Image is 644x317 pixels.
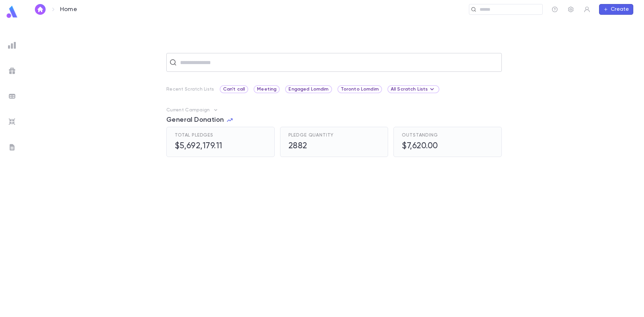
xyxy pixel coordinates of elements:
[288,141,307,151] h5: 2882
[337,85,382,93] div: Toronto Lomdim
[60,6,77,13] p: Home
[599,4,633,15] button: Create
[5,5,19,18] img: logo
[36,7,44,12] img: home_white.a664292cf8c1dea59945f0da9f25487c.svg
[286,87,331,92] span: Engaged Lomdim
[338,87,381,92] span: Toronto Lomdim
[8,92,16,100] img: batches_grey.339ca447c9d9533ef1741baa751efc33.svg
[387,85,439,93] div: All Scratch Lists
[166,87,214,92] p: Recent Scratch Lists
[8,118,16,126] img: imports_grey.530a8a0e642e233f2baf0ef88e8c9fcb.svg
[8,143,16,151] img: letters_grey.7941b92b52307dd3b8a917253454ce1c.svg
[285,85,332,93] div: Engaged Lomdim
[391,85,436,93] div: All Scratch Lists
[166,116,224,124] span: General Donation
[8,41,16,49] img: reports_grey.c525e4749d1bce6a11f5fe2a8de1b229.svg
[220,85,249,93] div: Can't call
[402,141,438,151] h5: $7,620.00
[166,107,210,113] p: Current Campaign
[220,87,248,92] span: Can't call
[402,133,438,138] span: Outstanding
[254,85,280,93] div: Meeting
[254,87,279,92] span: Meeting
[288,133,334,138] span: Pledge Quantity
[175,141,222,151] h5: $5,692,179.11
[175,133,213,138] span: Total Pledges
[8,67,16,75] img: campaigns_grey.99e729a5f7ee94e3726e6486bddda8f1.svg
